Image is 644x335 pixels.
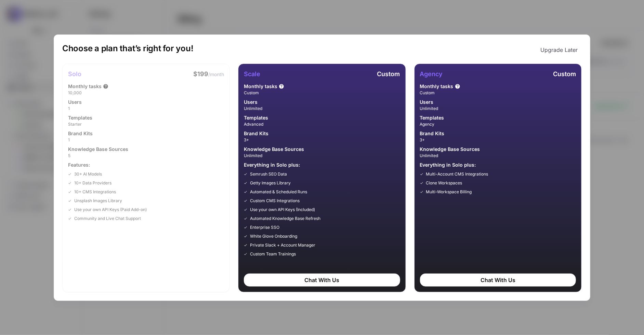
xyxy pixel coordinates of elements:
[244,99,258,106] span: Users
[420,99,434,106] span: Users
[74,215,141,222] span: Community and Live Chat Support
[250,242,315,248] span: Private Slack + Account Manager
[536,43,582,57] button: Upgrade Later
[420,114,444,121] span: Templates
[250,189,307,195] span: Automated & Scheduled Runs
[420,137,576,143] span: 3+
[68,153,224,159] span: 5
[244,162,400,168] span: Everything in Solo plus:
[250,180,291,186] span: Getty Images Library
[420,83,454,90] span: Monthly tasks
[420,153,576,159] span: Unlimited
[244,137,400,143] span: 3+
[74,207,147,213] span: Use your own API Keys (Paid Add-on)
[74,180,111,186] span: 10+ Data Providers
[68,130,93,137] span: Brand Kits
[250,233,297,239] span: White Glove Onboarding
[74,198,122,204] span: Unsplash Images Library
[193,70,208,78] span: $199
[68,114,92,121] span: Templates
[244,69,260,79] h1: Scale
[68,69,81,79] h1: Solo
[420,106,576,112] span: Unlimited
[250,224,279,231] span: Enterprise SSO
[68,99,82,106] span: Users
[244,106,400,112] span: Unlimited
[68,106,224,112] span: 1
[420,146,480,153] span: Knowledge Base Sources
[244,114,268,121] span: Templates
[68,137,224,143] span: 1
[426,171,488,177] span: Multi-Account CMS Integrations
[420,121,576,127] span: Agency
[244,146,304,153] span: Knowledge Base Sources
[420,130,445,137] span: Brand Kits
[553,70,576,78] span: Custom
[68,90,224,96] span: 10,000
[62,43,194,57] h1: Choose a plan that’s right for you!
[74,189,116,195] span: 10+ CMS Integrations
[250,251,296,257] span: Custom Team Trainings
[420,162,576,168] span: Everything in Solo plus:
[250,207,315,213] span: Use your own API Keys (Included)
[68,162,224,168] span: Features:
[420,69,443,79] h1: Agency
[426,189,472,195] span: Multi-Workspace Billing
[68,146,128,153] span: Knowledge Base Sources
[426,180,462,186] span: Clone Workspaces
[208,71,224,77] span: /month
[420,274,576,287] div: Chat With Us
[420,90,576,96] span: Custom
[250,215,320,222] span: Automated Knowledge Base Refresh
[250,171,287,177] span: Semrush SEO Data
[244,130,268,137] span: Brand Kits
[250,198,300,204] span: Custom CMS Integrations
[74,171,102,177] span: 30+ AI Models
[377,70,400,78] span: Custom
[244,121,400,127] span: Advanced
[244,153,400,159] span: Unlimited
[244,274,400,287] div: Chat With Us
[68,83,102,90] span: Monthly tasks
[244,90,400,96] span: Custom
[68,121,224,127] span: Starter
[244,83,277,90] span: Monthly tasks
